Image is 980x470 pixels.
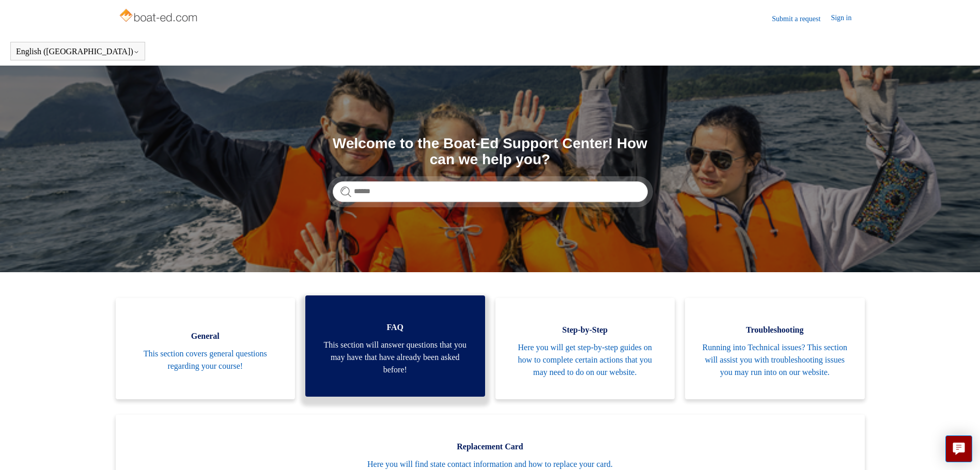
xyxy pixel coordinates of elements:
[131,348,280,372] span: This section covers general questions regarding your course!
[495,298,675,399] a: Step-by-Step Here you will get step-by-step guides on how to complete certain actions that you ma...
[118,6,200,27] img: Boat-Ed Help Center home page
[131,441,849,453] span: Replacement Card
[685,298,865,399] a: Troubleshooting Running into Technical issues? This section will assist you with troubleshooting ...
[831,12,862,25] a: Sign in
[511,341,660,379] span: Here you will get step-by-step guides on how to complete certain actions that you may need to do ...
[305,295,485,397] a: FAQ This section will answer questions that you may have that have already been asked before!
[701,341,849,379] span: Running into Technical issues? This section will assist you with troubleshooting issues you may r...
[772,13,831,24] a: Submit a request
[511,324,660,336] span: Step-by-Step
[321,321,470,334] span: FAQ
[333,181,648,202] input: Search
[945,435,972,462] button: Live chat
[701,324,849,336] span: Troubleshooting
[321,339,470,376] span: This section will answer questions that you may have that have already been asked before!
[16,47,139,56] button: English ([GEOGRAPHIC_DATA])
[333,136,648,168] h1: Welcome to the Boat-Ed Support Center! How can we help you?
[116,298,295,399] a: General This section covers general questions regarding your course!
[131,330,280,342] span: General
